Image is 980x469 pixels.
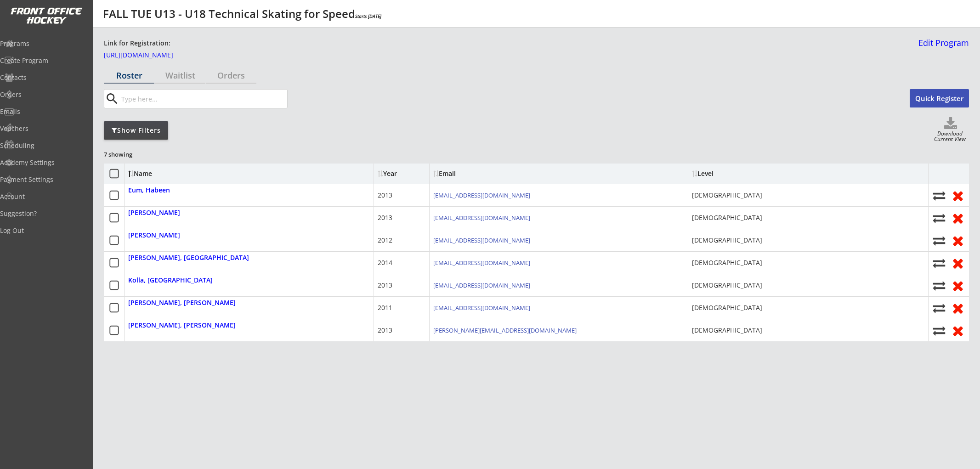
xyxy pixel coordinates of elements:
button: Move player [932,279,946,292]
em: Starts [DATE] [355,13,381,19]
button: Remove from roster (no refund) [951,301,965,315]
button: Remove from roster (no refund) [951,256,965,270]
button: Move player [932,234,946,247]
div: [DEMOGRAPHIC_DATA] [692,258,762,267]
div: Level [692,170,775,177]
div: Orders [206,71,256,79]
div: [DEMOGRAPHIC_DATA] [692,213,762,222]
div: [PERSON_NAME], [PERSON_NAME] [128,299,236,307]
div: [PERSON_NAME] [128,209,180,217]
div: 2014 [378,258,392,267]
div: Show Filters [104,126,168,135]
button: Remove from roster (no refund) [951,211,965,225]
div: [DEMOGRAPHIC_DATA] [692,236,762,245]
div: Eum, Habeen [128,186,170,194]
div: [PERSON_NAME] [128,232,180,239]
button: Move player [932,324,946,337]
div: Name [128,170,203,177]
button: Move player [932,302,946,314]
img: FOH%20White%20Logo%20Transparent.png [10,7,83,24]
a: [EMAIL_ADDRESS][DOMAIN_NAME] [433,281,530,289]
a: [URL][DOMAIN_NAME] [104,52,196,62]
div: Roster [104,71,154,79]
div: Year [378,170,425,177]
div: Link for Registration: [104,39,172,48]
button: Quick Register [910,89,969,107]
button: Click to download full roster. Your browser settings may try to block it, check your security set... [932,117,969,131]
div: [DEMOGRAPHIC_DATA] [692,303,762,312]
div: 2013 [378,213,392,222]
div: 2012 [378,236,392,245]
a: [EMAIL_ADDRESS][DOMAIN_NAME] [433,214,530,222]
a: [EMAIL_ADDRESS][DOMAIN_NAME] [433,191,530,199]
button: Remove from roster (no refund) [951,233,965,248]
div: 2013 [378,281,392,290]
input: Type here... [119,90,287,108]
div: 2013 [378,326,392,335]
div: [PERSON_NAME], [GEOGRAPHIC_DATA] [128,254,249,262]
div: 2013 [378,191,392,200]
div: [PERSON_NAME], [PERSON_NAME] [128,322,236,329]
a: [EMAIL_ADDRESS][DOMAIN_NAME] [433,259,530,267]
div: 7 showing [104,150,170,158]
button: Remove from roster (no refund) [951,278,965,293]
div: Waitlist [155,71,205,79]
a: [EMAIL_ADDRESS][DOMAIN_NAME] [433,304,530,312]
button: Move player [932,189,946,202]
button: Move player [932,257,946,269]
div: Kolla, [GEOGRAPHIC_DATA] [128,277,213,284]
button: search [104,91,119,106]
div: [DEMOGRAPHIC_DATA] [692,281,762,290]
a: [EMAIL_ADDRESS][DOMAIN_NAME] [433,236,530,244]
a: [PERSON_NAME][EMAIL_ADDRESS][DOMAIN_NAME] [433,326,577,334]
div: Email [433,170,516,177]
button: Remove from roster (no refund) [951,323,965,338]
div: [DEMOGRAPHIC_DATA] [692,326,762,335]
div: [DEMOGRAPHIC_DATA] [692,191,762,200]
div: Download Current View [931,131,969,143]
button: Move player [932,212,946,224]
div: 2011 [378,303,392,312]
div: FALL TUE U13 - U18 Technical Skating for Speed [103,8,381,19]
button: Remove from roster (no refund) [951,188,965,203]
a: Edit Program [915,39,969,55]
